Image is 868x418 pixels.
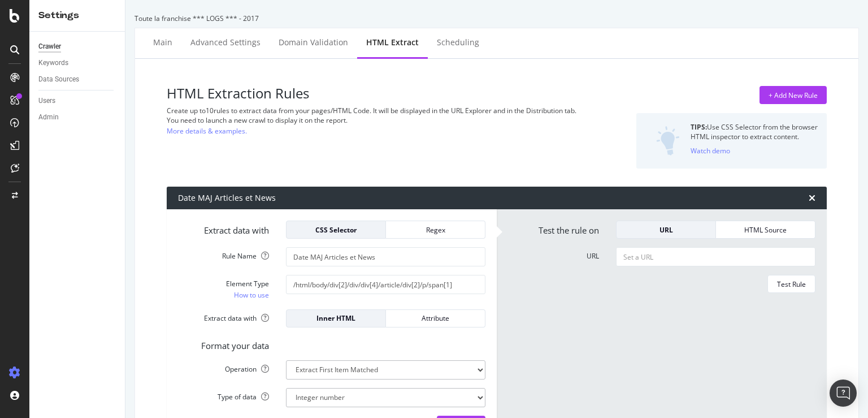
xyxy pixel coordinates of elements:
[38,41,61,53] div: Crawler
[386,309,485,327] button: Attribute
[38,57,117,69] a: Keywords
[170,336,277,352] label: Format your data
[167,125,247,137] a: More details & examples.
[366,37,419,48] div: HTML Extract
[170,221,277,236] label: Extract data with
[170,360,277,374] label: Operation
[38,41,117,53] a: Crawler
[616,247,815,266] input: Set a URL
[153,37,172,48] div: Main
[134,14,859,23] div: Toute la franchise *** LOGS *** - 2017
[38,9,116,22] div: Settings
[296,225,376,235] div: CSS Selector
[437,37,479,48] div: Scheduling
[38,111,117,123] a: Admin
[691,122,818,132] div: Use CSS Selector from the browser
[38,95,55,107] div: Users
[38,57,68,69] div: Keywords
[234,289,269,301] a: How to use
[190,37,261,48] div: Advanced Settings
[500,247,607,261] label: URL
[38,111,59,123] div: Admin
[286,275,485,294] input: CSS Expression
[167,106,601,115] div: Create up to 10 rules to extract data from your pages/HTML Code. It will be displayed in the URL ...
[767,275,815,293] button: Test Rule
[170,247,277,261] label: Rule Name
[691,146,730,156] div: Watch demo
[809,193,815,202] div: times
[296,313,376,323] div: Inner HTML
[286,221,386,239] button: CSS Selector
[656,126,680,156] img: DZQOUYU0WpgAAAAASUVORK5CYII=
[286,309,386,327] button: Inner HTML
[777,279,806,289] div: Test Rule
[500,221,607,236] label: Test the rule on
[395,313,476,323] div: Attribute
[769,91,818,100] div: + Add New Rule
[691,141,730,160] button: Watch demo
[626,225,706,235] div: URL
[691,122,707,132] strong: TIPS:
[286,247,485,266] input: Provide a name
[170,309,277,323] label: Extract data with
[830,380,857,407] div: Open Intercom Messenger
[170,388,277,402] label: Type of data
[386,221,485,239] button: Regex
[616,221,716,239] button: URL
[167,86,601,101] h3: HTML Extraction Rules
[38,74,117,85] a: Data Sources
[38,95,117,107] a: Users
[178,192,276,204] div: Date MAJ Articles et News
[759,86,827,104] button: + Add New Rule
[395,225,476,235] div: Regex
[691,132,818,141] div: HTML inspector to extract content.
[38,74,79,85] div: Data Sources
[725,225,806,235] div: HTML Source
[279,37,348,48] div: Domain Validation
[178,279,269,288] div: Element Type
[716,221,815,239] button: HTML Source
[167,115,601,125] div: You need to launch a new crawl to display it on the report.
